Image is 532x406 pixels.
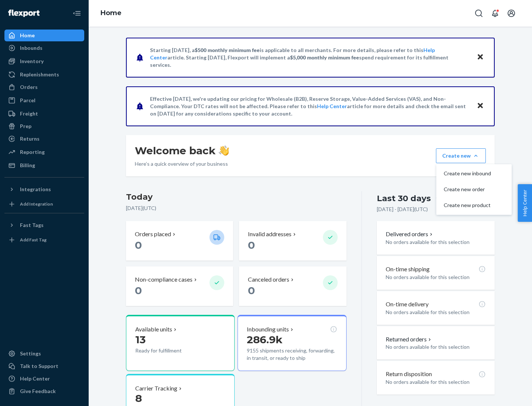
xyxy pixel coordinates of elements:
[248,239,255,251] span: 0
[135,275,192,284] p: Non-compliance cases
[475,101,485,111] button: Close
[126,204,347,212] p: [DATE] ( UTC )
[20,148,45,156] div: Reporting
[20,388,56,395] div: Give Feedback
[20,201,53,207] div: Add Integration
[135,325,172,334] p: Available units
[4,159,84,171] a: Billing
[20,97,35,104] div: Parcel
[438,197,510,213] button: Create new product
[239,266,346,306] button: Canceled orders 0
[4,133,84,145] a: Returns
[135,160,229,168] p: Here’s a quick overview of your business
[135,347,204,354] p: Ready for fulfillment
[100,9,122,17] a: Home
[20,71,59,78] div: Replenishments
[4,108,84,120] a: Freight
[20,375,50,382] div: Help Center
[248,275,289,284] p: Canceled orders
[386,335,433,344] button: Returned orders
[386,300,429,309] p: On-time delivery
[386,238,486,246] p: No orders available for this selection
[4,81,84,93] a: Orders
[20,237,47,243] div: Add Fast Tag
[444,171,491,176] span: Create new inbound
[95,3,127,24] ol: breadcrumbs
[475,52,485,63] button: Close
[471,6,486,21] button: Open Search Box
[386,265,430,273] p: On-time shipping
[239,221,346,261] button: Invalid addresses 0
[4,146,84,158] a: Reporting
[195,47,260,53] span: $500 monthly minimum fee
[135,239,142,251] span: 0
[290,54,359,61] span: $5,000 monthly minimum fee
[20,58,44,65] div: Inventory
[4,55,84,67] a: Inventory
[4,385,84,397] button: Give Feedback
[386,230,434,238] button: Delivered orders
[20,44,42,52] div: Inbounds
[20,123,31,130] div: Prep
[238,315,346,371] button: Inbounding units286.9k9155 shipments receiving, forwarding, in transit, or ready to ship
[248,284,255,297] span: 0
[4,234,84,246] a: Add Fast Tag
[150,95,470,117] p: Effective [DATE], we're updating our pricing for Wholesale (B2B), Reserve Storage, Value-Added Se...
[488,6,502,21] button: Open notifications
[4,94,84,106] a: Parcel
[20,83,38,91] div: Orders
[126,266,233,306] button: Non-compliance cases 0
[444,187,491,192] span: Create new order
[135,384,177,393] p: Carrier Tracking
[20,221,44,229] div: Fast Tags
[386,309,486,316] p: No orders available for this selection
[504,6,519,21] button: Open account menu
[20,135,40,142] div: Returns
[4,69,84,80] a: Replenishments
[20,186,51,193] div: Integrations
[386,378,486,386] p: No orders available for this selection
[386,343,486,351] p: No orders available for this selection
[126,221,233,261] button: Orders placed 0
[20,162,35,169] div: Billing
[4,219,84,231] button: Fast Tags
[247,325,289,334] p: Inbounding units
[386,273,486,281] p: No orders available for this selection
[4,198,84,210] a: Add Integration
[69,6,84,21] button: Close Navigation
[126,315,235,371] button: Available units13Ready for fulfillment
[8,10,40,17] img: Flexport logo
[436,148,486,163] button: Create newCreate new inboundCreate new orderCreate new product
[438,182,510,197] button: Create new order
[126,191,347,203] h3: Today
[20,32,35,39] div: Home
[4,42,84,54] a: Inbounds
[135,333,146,346] span: 13
[4,348,84,359] a: Settings
[135,392,142,405] span: 8
[247,333,283,346] span: 286.9k
[377,193,431,204] div: Last 30 days
[248,230,291,238] p: Invalid addresses
[20,110,38,117] div: Freight
[4,30,84,41] a: Home
[444,203,491,208] span: Create new product
[4,373,84,385] a: Help Center
[518,184,532,222] button: Help Center
[4,183,84,195] button: Integrations
[135,284,142,297] span: 0
[438,166,510,182] button: Create new inbound
[386,370,432,378] p: Return disposition
[150,47,470,69] p: Starting [DATE], a is applicable to all merchants. For more details, please refer to this article...
[377,206,428,213] p: [DATE] - [DATE] ( UTC )
[317,103,347,109] a: Help Center
[4,360,84,372] a: Talk to Support
[219,145,229,156] img: hand-wave emoji
[20,350,41,357] div: Settings
[20,362,58,370] div: Talk to Support
[135,144,229,157] h1: Welcome back
[247,347,337,362] p: 9155 shipments receiving, forwarding, in transit, or ready to ship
